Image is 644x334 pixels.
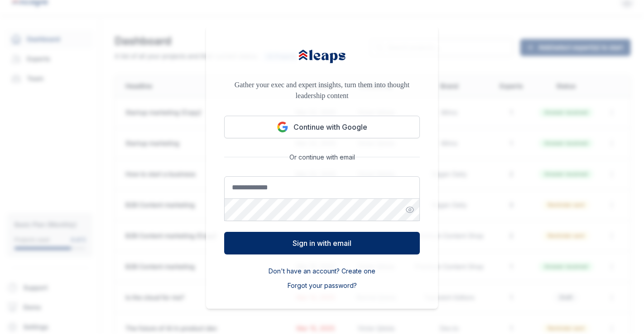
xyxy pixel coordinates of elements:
button: Continue with Google [224,116,420,138]
img: Google logo [277,122,288,132]
button: Don't have an account? Create one [269,267,375,276]
p: Gather your exec and expert insights, turn them into thought leadership content [224,80,420,101]
button: Sign in with email [224,232,420,254]
button: Forgot your password? [288,281,357,290]
span: Or continue with email [286,153,359,162]
img: Leaps [297,44,347,69]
